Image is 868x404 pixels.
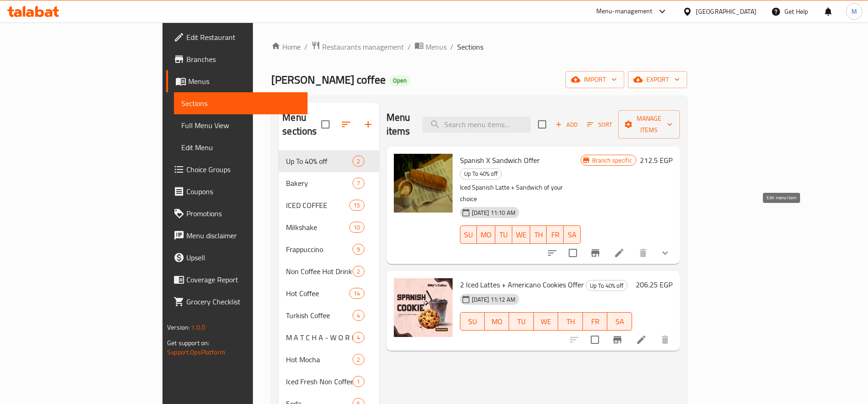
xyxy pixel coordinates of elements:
span: SU [464,315,481,328]
img: 2 Iced Lattes + Americano Cookies Offer [394,278,453,337]
div: items [353,376,364,387]
li: / [450,41,454,52]
a: Choice Groups [166,158,308,180]
span: FR [550,228,560,241]
span: Restaurants management [322,41,404,52]
span: TH [534,228,543,241]
button: WE [512,225,530,244]
li: / [408,41,411,52]
span: Coupons [186,186,300,197]
span: Up To 40% off [586,281,627,291]
a: Coverage Report [166,269,308,291]
span: Upsell [186,252,300,263]
a: Branches [166,48,308,70]
span: 9 [353,245,364,254]
div: M A T C H A - W O R L D [286,332,353,343]
span: Version: [167,321,190,333]
div: items [349,200,364,211]
div: items [353,156,364,167]
button: MO [485,312,509,331]
button: TU [495,225,512,244]
span: 1 [353,377,364,386]
button: WE [534,312,558,331]
span: import [573,74,617,85]
span: Bakery [286,178,353,189]
span: Select to update [585,330,605,349]
span: MO [488,315,505,328]
span: Open [389,77,410,84]
span: [DATE] 11:10 AM [468,208,519,217]
div: items [353,310,364,321]
span: Sort [587,119,612,130]
span: 4 [353,333,364,342]
span: TU [499,228,509,241]
span: Milkshake [286,222,349,233]
span: Hot Mocha [286,354,353,365]
div: Turkish Coffee [286,310,353,321]
div: Milkshake10 [279,216,379,238]
a: Edit Restaurant [166,26,308,48]
span: SA [611,315,628,328]
span: SU [464,228,474,241]
span: 2 Iced Lattes + Americano Cookies Offer [460,278,584,292]
button: sort-choices [541,242,563,264]
span: Select section [532,115,552,134]
span: TH [562,315,579,328]
div: Up To 40% off [286,156,353,167]
div: Up To 40% off2 [279,150,379,172]
div: Up To 40% off [460,168,502,180]
span: Coverage Report [186,274,300,285]
a: Menus [414,41,447,53]
div: items [353,266,364,277]
span: TU [513,315,530,328]
p: Iced Spanish Latte + Sandwich of your choice [460,182,581,205]
div: Up To 40% off [586,280,627,291]
div: Frappuccino9 [279,238,379,260]
a: Menus [166,70,308,92]
span: Hot Coffee [286,288,349,299]
span: Spanish X Sandwich Offer [460,153,540,167]
span: Up To 40% off [460,168,501,179]
div: Hot Coffee14 [279,282,379,304]
span: Add item [552,118,581,132]
span: [PERSON_NAME] coffee [271,69,386,90]
button: Branch-specific-item [584,242,606,264]
button: delete [654,329,676,351]
a: Grocery Checklist [166,291,308,313]
a: Restaurants management [311,41,404,53]
div: items [353,332,364,343]
a: Full Menu View [174,114,308,136]
button: Branch-specific-item [606,329,628,351]
span: Branch specific [588,156,636,165]
button: Add [552,118,581,132]
a: Coupons [166,180,308,202]
div: items [353,244,364,255]
button: SU [460,312,485,331]
span: SA [567,228,577,241]
span: ICED COFFEE [286,200,349,211]
div: ICED COFFEE15 [279,194,379,216]
nav: breadcrumb [271,41,687,53]
a: Promotions [166,202,308,224]
span: Edit Restaurant [186,32,300,43]
div: Open [389,75,410,86]
button: TH [558,312,582,331]
div: Menu-management [596,6,653,17]
button: TH [530,225,547,244]
span: 4 [353,311,364,320]
button: SA [607,312,632,331]
span: Menus [188,76,300,87]
svg: Show Choices [660,247,671,258]
span: Sort items [581,118,618,132]
span: Non Coffee Hot Drinks [286,266,353,277]
input: search [422,117,531,133]
div: items [349,222,364,233]
div: [GEOGRAPHIC_DATA] [696,6,756,17]
a: Upsell [166,247,308,269]
span: 2 [353,355,364,364]
button: show more [654,242,676,264]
